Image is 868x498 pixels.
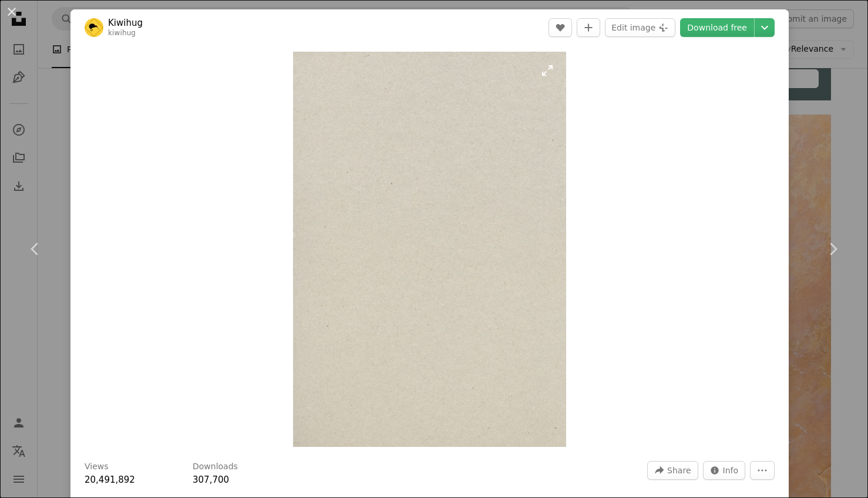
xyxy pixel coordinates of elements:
[108,17,143,29] a: Kiwihug
[647,461,698,480] button: Share this image
[193,475,229,485] span: 307,700
[703,461,746,480] button: Stats about this image
[577,18,600,37] button: Add to Collection
[605,18,675,37] button: Edit image
[750,461,775,480] button: More Actions
[193,461,238,473] h3: Downloads
[108,29,136,37] a: kiwihug
[293,52,566,447] button: Zoom in on this image
[85,475,135,485] span: 20,491,892
[85,18,103,37] img: Go to Kiwihug's profile
[680,18,754,37] a: Download free
[667,462,691,479] span: Share
[549,18,572,37] button: Like
[293,52,566,447] img: white wall paint with black line
[755,18,775,37] button: Choose download size
[798,193,868,305] a: Next
[723,462,739,479] span: Info
[85,461,109,473] h3: Views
